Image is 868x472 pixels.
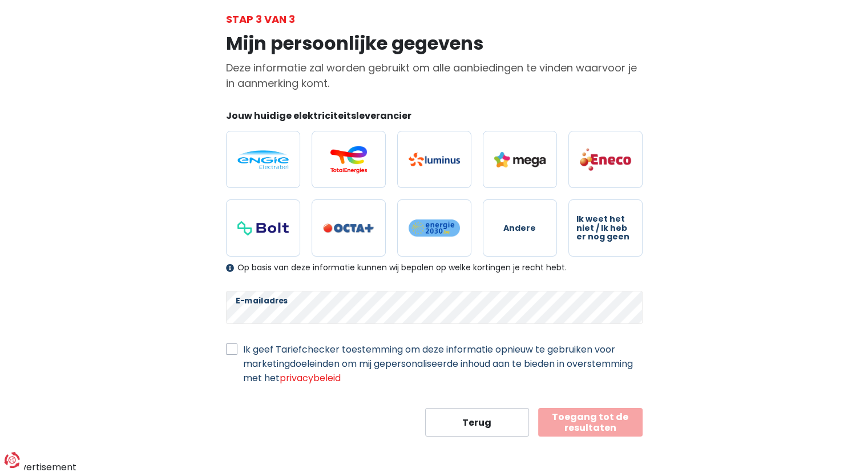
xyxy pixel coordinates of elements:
p: Deze informatie zal worden gebruikt om alle aanbiedingen te vinden waarvoor je in aanmerking komt. [226,60,643,91]
img: Bolt [237,221,289,235]
span: Andere [503,224,536,233]
button: Terug [425,408,530,437]
button: Toegang tot de resultaten [538,408,643,437]
img: Energie2030 [409,219,460,237]
legend: Jouw huidige elektriciteitsleverancier [226,109,643,127]
div: Op basis van deze informatie kunnen wij bepalen op welke kortingen je recht hebt. [226,263,643,273]
img: Octa+ [323,223,374,233]
a: privacybeleid [280,371,341,385]
span: Ik weet het niet / Ik heb er nog geen [576,215,635,241]
img: Luminus [409,153,460,166]
img: Eneco [580,147,631,171]
img: Engie / Electrabel [237,150,289,169]
div: Stap 3 van 3 [226,11,643,27]
h1: Mijn persoonlijke gegevens [226,33,643,54]
img: Mega [494,152,546,167]
label: Ik geef Tariefchecker toestemming om deze informatie opnieuw te gebruiken voor marketingdoeleinde... [243,342,643,385]
img: Total Energies / Lampiris [323,146,374,173]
